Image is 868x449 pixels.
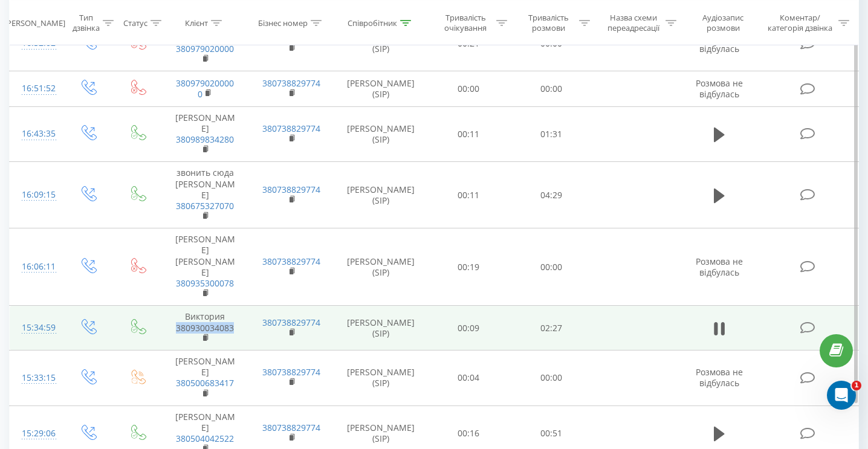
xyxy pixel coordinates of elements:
[162,162,248,228] td: звонить сюда [PERSON_NAME]
[262,256,320,267] a: 380738829774
[4,18,65,28] div: [PERSON_NAME]
[427,350,510,405] td: 00:04
[510,306,593,350] td: 02:27
[696,366,743,389] span: Розмова не відбулась
[510,106,593,162] td: 01:31
[427,162,510,228] td: 00:11
[510,71,593,106] td: 00:00
[262,422,320,433] a: 380738829774
[176,200,234,212] a: 380675327070
[334,306,427,350] td: [PERSON_NAME] (SIP)
[262,184,320,195] a: 380738829774
[521,13,576,33] div: Тривалість розмови
[162,228,248,306] td: [PERSON_NAME] [PERSON_NAME]
[852,381,861,390] span: 1
[510,228,593,306] td: 00:00
[348,18,397,28] div: Співробітник
[176,43,234,54] a: 380979020000
[22,422,50,445] div: 15:29:06
[258,18,308,28] div: Бізнес номер
[262,366,320,378] a: 380738829774
[162,306,248,350] td: Виктория
[22,366,50,390] div: 15:33:15
[176,277,234,289] a: 380935300078
[427,228,510,306] td: 00:19
[123,18,147,28] div: Статус
[438,13,493,33] div: Тривалість очікування
[22,255,50,279] div: 16:06:11
[427,306,510,350] td: 00:09
[262,123,320,134] a: 380738829774
[604,13,662,33] div: Назва схеми переадресації
[22,122,50,146] div: 16:43:35
[334,106,427,162] td: [PERSON_NAME] (SIP)
[176,433,234,444] a: 380504042522
[73,13,100,33] div: Тип дзвінка
[162,350,248,405] td: [PERSON_NAME]
[162,106,248,162] td: [PERSON_NAME]
[827,381,856,410] iframe: Intercom live chat
[334,228,427,306] td: [PERSON_NAME] (SIP)
[510,350,593,405] td: 00:00
[510,162,593,228] td: 04:29
[427,106,510,162] td: 00:11
[334,162,427,228] td: [PERSON_NAME] (SIP)
[765,13,835,33] div: Коментар/категорія дзвінка
[262,317,320,328] a: 380738829774
[22,316,50,340] div: 15:34:59
[176,134,234,145] a: 380989834280
[176,77,234,100] a: 3809790200000
[22,77,50,100] div: 16:51:52
[696,256,743,278] span: Розмова не відбулась
[262,77,320,89] a: 380738829774
[22,183,50,207] div: 16:09:15
[427,71,510,106] td: 00:00
[176,377,234,389] a: 380500683417
[334,71,427,106] td: [PERSON_NAME] (SIP)
[690,13,756,33] div: Аудіозапис розмови
[185,18,208,28] div: Клієнт
[176,322,234,334] a: 380930034083
[696,77,743,100] span: Розмова не відбулась
[334,350,427,405] td: [PERSON_NAME] (SIP)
